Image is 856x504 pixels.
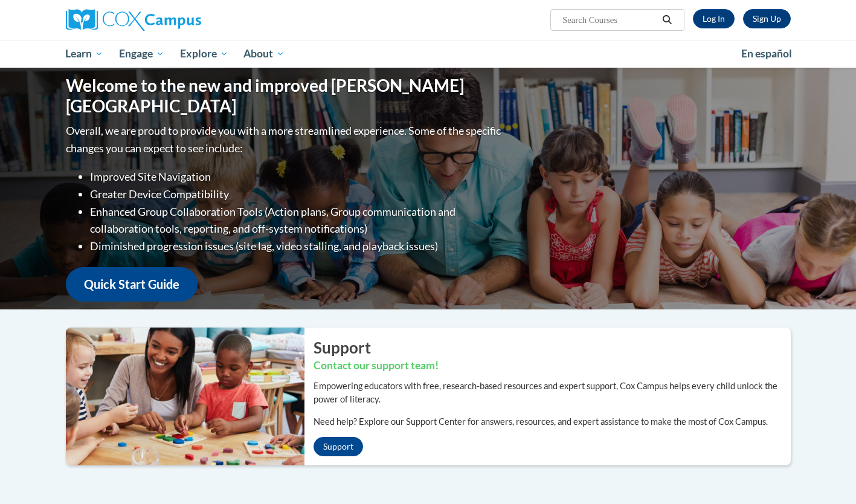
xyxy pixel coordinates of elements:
[314,415,791,428] p: Need help? Explore our Support Center for answers, resources, and expert assistance to make the m...
[693,9,735,28] a: Log In
[314,380,791,406] p: Empowering educators with free, research-based resources and expert support, Cox Campus helps eve...
[66,267,198,302] a: Quick Start Guide
[314,337,791,358] h2: Support
[66,9,295,31] a: Cox Campus
[172,40,236,68] a: Explore
[658,13,676,27] button: Search
[65,47,103,61] span: Learn
[743,9,791,28] a: Register
[66,9,201,31] img: Cox Campus
[561,13,658,27] input: Search Courses
[90,168,504,186] li: Improved Site Navigation
[733,41,800,66] a: En español
[243,47,285,61] span: About
[66,122,504,157] p: Overall, we are proud to provide you with a more streamlined experience. Some of the specific cha...
[90,186,504,203] li: Greater Device Compatibility
[119,47,164,61] span: Engage
[58,40,112,68] a: Learn
[314,358,791,373] h3: Contact our support team!
[90,237,504,255] li: Diminished progression issues (site lag, video stalling, and playback issues)
[236,40,292,68] a: About
[741,47,792,60] span: En español
[57,328,304,465] img: ...
[90,203,504,238] li: Enhanced Group Collaboration Tools (Action plans, Group communication and collaboration tools, re...
[66,76,504,116] h1: Welcome to the new and improved [PERSON_NAME][GEOGRAPHIC_DATA]
[111,40,172,68] a: Engage
[48,40,809,68] div: Main menu
[180,47,228,61] span: Explore
[314,437,363,456] a: Support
